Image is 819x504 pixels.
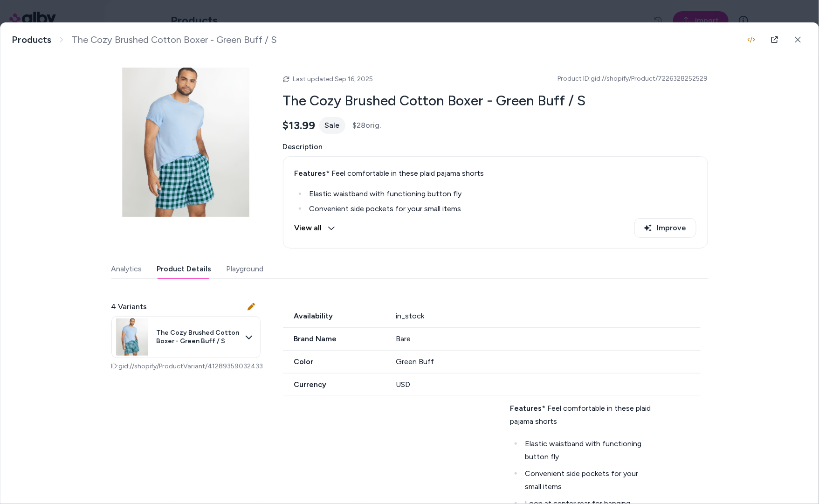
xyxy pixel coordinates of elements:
[283,379,385,390] span: Currency
[157,329,240,345] span: The Cozy Brushed Cotton Boxer - Green Buff / S
[283,356,385,367] span: Color
[293,75,373,83] span: Last updated Sep 16, 2025
[525,437,653,463] div: Elastic waistband with functioning button fly
[396,333,701,345] div: Bare
[283,311,385,322] span: Availability
[111,260,142,278] button: Analytics
[510,404,542,413] strong: Features
[283,141,708,152] span: Description
[12,34,51,46] a: Products
[111,316,261,358] button: The Cozy Brushed Cotton Boxer - Green Buff / S
[396,356,701,367] div: Green Buff
[525,467,653,493] div: Convenient side pockets for your small items
[111,68,261,217] img: barbn2086_greenbuff_1.jpg
[283,118,316,132] span: $13.99
[396,379,701,390] div: USD
[283,333,385,345] span: Brand Name
[227,260,264,278] button: Playground
[111,362,261,371] p: ID: gid://shopify/ProductVariant/41289359032433
[396,311,701,322] div: in_stock
[12,34,277,46] nav: breadcrumb
[510,402,653,428] div: * Feel comfortable in these plaid pajama shorts
[319,117,345,134] div: Sale
[111,301,147,312] span: 4 Variants
[634,218,696,238] button: Improve
[295,218,335,238] button: View all
[295,169,326,178] strong: Features
[114,318,151,356] img: barbn2086_greenbuff_1.jpg
[310,203,696,214] div: Convenient side pockets for your small items
[72,34,277,46] span: The Cozy Brushed Cotton Boxer - Green Buff / S
[295,168,696,179] div: * Feel comfortable in these plaid pajama shorts
[157,260,212,278] button: Product Details
[353,120,381,131] span: $28 orig.
[283,92,708,110] h2: The Cozy Brushed Cotton Boxer - Green Buff / S
[558,74,708,83] span: Product ID: gid://shopify/Product/7226328252529
[310,188,696,200] div: Elastic waistband with functioning button fly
